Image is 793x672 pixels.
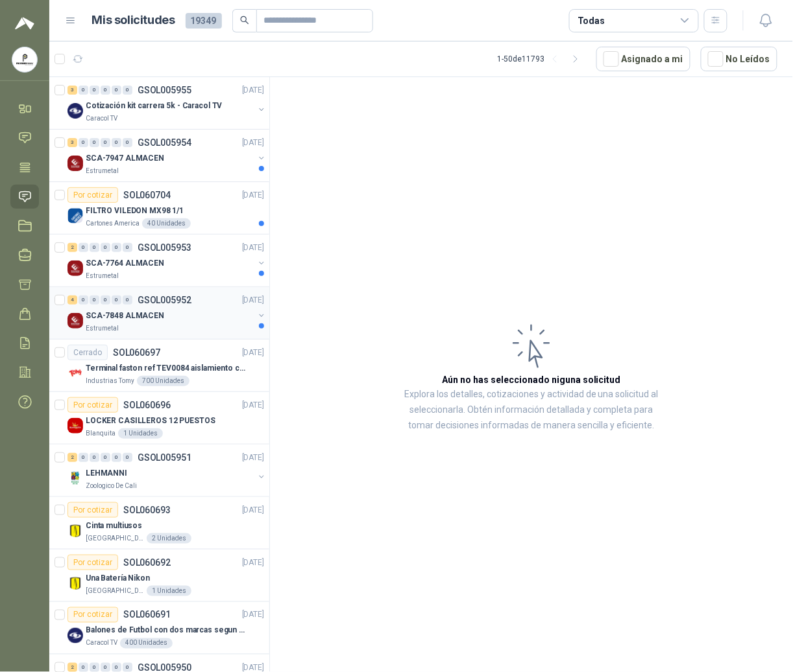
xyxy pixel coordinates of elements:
[123,558,171,567] p: SOL060692
[67,575,83,591] img: Company Logo
[138,243,191,252] p: GSOL005953
[67,138,77,147] div: 3
[90,86,99,95] div: 0
[112,138,121,147] div: 0
[67,86,77,95] div: 3
[242,242,264,254] p: [DATE]
[101,295,110,305] div: 0
[86,323,119,334] p: Estrumetal
[242,189,264,202] p: [DATE]
[90,663,99,672] div: 0
[67,243,77,252] div: 2
[67,470,83,486] img: Company Logo
[49,550,269,602] a: Por cotizarSOL060692[DATE] Company LogoUna Batería Nikon[GEOGRAPHIC_DATA]1 Unidades
[67,82,267,124] a: 3 0 0 0 0 0 GSOL005955[DATE] Company LogoCotización kit carrera 5k - Caracol TVCaracol TV
[86,310,164,322] p: SCA-7848 ALMACEN
[101,453,110,462] div: 0
[242,504,264,516] p: [DATE]
[123,138,132,147] div: 0
[86,533,144,544] p: [GEOGRAPHIC_DATA]
[86,166,119,176] p: Estrumetal
[86,428,116,439] p: Blanquita
[701,47,777,71] button: No Leídos
[138,138,191,147] p: GSOL005954
[442,373,621,387] h3: Aún no has seleccionado niguna solicitud
[123,663,132,672] div: 0
[67,313,83,329] img: Company Logo
[101,138,110,147] div: 0
[138,663,191,672] p: GSOL005950
[79,243,88,252] div: 0
[67,187,118,203] div: Por cotizar
[86,362,247,375] p: Terminal faston ref TEV0084 aislamiento completo
[67,292,267,334] a: 4 0 0 0 0 0 GSOL005952[DATE] Company LogoSCA-7848 ALMACENEstrumetal
[138,86,191,95] p: GSOL005955
[67,523,83,539] img: Company Logo
[101,243,110,252] div: 0
[67,103,83,119] img: Company Logo
[86,218,140,229] p: Cartones America
[79,453,88,462] div: 0
[240,16,249,25] span: search
[86,113,117,124] p: Caracol TV
[123,191,171,200] p: SOL060704
[86,376,134,386] p: Industrias Tomy
[86,638,117,649] p: Caracol TV
[67,345,108,360] div: Cerrado
[123,243,132,252] div: 0
[67,607,118,623] div: Por cotizar
[112,86,121,95] div: 0
[86,520,142,532] p: Cinta multiusos
[123,505,171,515] p: SOL060693
[79,663,88,672] div: 0
[15,16,34,31] img: Logo peakr
[86,467,127,480] p: LEHMANNI
[79,138,88,147] div: 0
[92,11,175,30] h1: Mis solicitudes
[67,208,83,224] img: Company Logo
[86,572,150,585] p: Una Batería Nikon
[596,47,690,71] button: Asignado a mi
[138,295,191,305] p: GSOL005952
[113,348,160,357] p: SOL060697
[79,86,88,95] div: 0
[90,243,99,252] div: 0
[400,387,663,434] p: Explora los detalles, cotizaciones y actividad de una solicitud al seleccionarla. Obtén informaci...
[86,625,247,637] p: Balones de Futbol con dos marcas segun adjunto. Adjuntar cotizacion en su formato
[147,533,191,544] div: 2 Unidades
[142,218,191,229] div: 40 Unidades
[67,450,267,491] a: 2 0 0 0 0 0 GSOL005951[DATE] Company LogoLEHMANNIZoologico De Cali
[67,295,77,305] div: 4
[112,295,121,305] div: 0
[49,602,269,655] a: Por cotizarSOL060691[DATE] Company LogoBalones de Futbol con dos marcas segun adjunto. Adjuntar c...
[67,135,267,176] a: 3 0 0 0 0 0 GSOL005954[DATE] Company LogoSCA-7947 ALMACENEstrumetal
[147,586,191,596] div: 1 Unidades
[123,453,132,462] div: 0
[86,152,164,165] p: SCA-7947 ALMACEN
[67,453,77,462] div: 2
[67,502,118,518] div: Por cotizar
[123,610,171,620] p: SOL060691
[242,452,264,464] p: [DATE]
[90,138,99,147] div: 0
[137,376,189,386] div: 700 Unidades
[101,663,110,672] div: 0
[186,13,222,29] span: 19349
[49,182,269,235] a: Por cotizarSOL060704[DATE] Company LogoFILTRO VILEDON MX98 1/1Cartones America40 Unidades
[67,555,118,570] div: Por cotizar
[138,453,191,462] p: GSOL005951
[86,257,164,270] p: SCA-7764 ALMACEN
[101,86,110,95] div: 0
[86,415,215,427] p: LOCKER CASILLEROS 12 PUESTOS
[578,14,605,28] div: Todas
[112,243,121,252] div: 0
[242,294,264,307] p: [DATE]
[86,205,184,217] p: FILTRO VILEDON MX98 1/1
[120,638,173,649] div: 400 Unidades
[242,347,264,359] p: [DATE]
[67,365,83,381] img: Company Logo
[49,392,269,445] a: Por cotizarSOL060696[DATE] Company LogoLOCKER CASILLEROS 12 PUESTOSBlanquita1 Unidades
[67,397,118,413] div: Por cotizar
[67,628,83,643] img: Company Logo
[67,663,77,672] div: 2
